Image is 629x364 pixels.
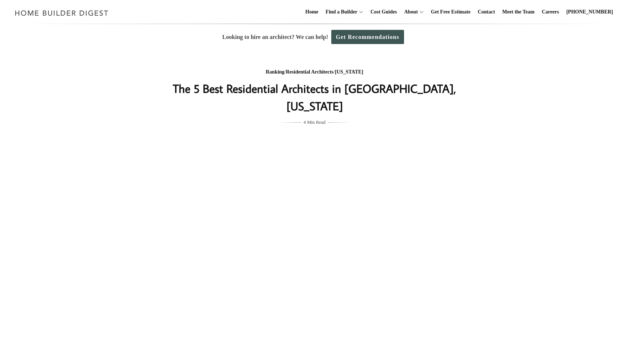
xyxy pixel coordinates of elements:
[335,69,363,75] a: [US_STATE]
[368,0,400,24] a: Cost Guides
[12,6,112,20] img: Home Builder Digest
[475,0,498,24] a: Contact
[304,118,325,126] span: 4 Min Read
[331,30,404,44] a: Get Recommendations
[323,0,357,24] a: Find a Builder
[428,0,474,24] a: Get Free Estimate
[286,69,333,75] a: Residential Architects
[302,0,321,24] a: Home
[401,0,418,24] a: About
[539,0,562,24] a: Careers
[169,80,460,115] h1: The 5 Best Residential Architects in [GEOGRAPHIC_DATA], [US_STATE]
[169,68,460,77] div: / /
[563,0,616,24] a: [PHONE_NUMBER]
[266,69,284,75] a: Ranking
[499,0,538,24] a: Meet the Team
